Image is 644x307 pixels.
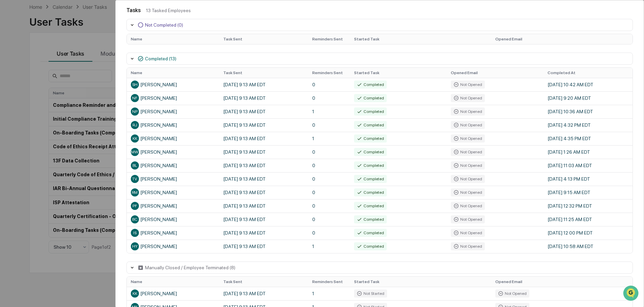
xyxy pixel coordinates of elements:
[451,188,485,196] div: Not Opened
[132,190,138,195] span: RM
[544,118,633,132] td: [DATE] 4:32 PM EDT
[7,85,18,96] img: Rachel Stanley
[219,287,308,300] td: [DATE] 9:13 AM EDT
[133,231,137,235] span: IS
[30,58,93,64] div: We're available if you need us!
[219,226,308,240] td: [DATE] 9:13 AM EDT
[308,226,350,240] td: 0
[451,202,485,210] div: Not Opened
[544,213,633,226] td: [DATE] 11:25 AM EDT
[14,52,26,64] img: 8933085812038_c878075ebb4cc5468115_72.jpg
[133,123,137,127] span: RJ
[544,105,633,118] td: [DATE] 10:36 AM EDT
[491,277,633,287] th: Opened Email
[219,277,308,287] th: Task Sent
[56,138,84,145] span: Attestations
[622,285,641,303] iframe: Open customer support
[131,81,215,89] div: [PERSON_NAME]
[219,34,308,44] th: Task Sent
[308,105,350,118] td: 1
[30,52,111,58] div: Start new chat
[308,91,350,105] td: 0
[308,132,350,145] td: 1
[131,229,215,237] div: [PERSON_NAME]
[131,289,215,298] div: [PERSON_NAME]
[350,68,447,78] th: Started Task
[105,73,123,82] button: See all
[451,81,485,89] div: Not Opened
[350,34,491,44] th: Started Task
[308,277,350,287] th: Reminders Sent
[21,110,55,115] span: [PERSON_NAME]
[132,177,137,181] span: TV
[544,226,633,240] td: [DATE] 12:00 PM EDT
[131,215,215,223] div: [PERSON_NAME]
[131,188,215,196] div: [PERSON_NAME]
[354,242,387,250] div: Completed
[60,92,74,97] span: [DATE]
[544,172,633,186] td: [DATE] 4:13 PM EDT
[308,159,350,172] td: 0
[4,135,46,147] a: 🖐️Preclearance
[451,161,485,170] div: Not Opened
[131,242,215,250] div: [PERSON_NAME]
[451,175,485,183] div: Not Opened
[544,68,633,78] th: Completed At
[308,78,350,91] td: 0
[354,215,387,223] div: Completed
[49,139,54,144] div: 🗄️
[447,68,544,78] th: Opened Email
[354,175,387,183] div: Completed
[13,138,43,145] span: Preclearance
[126,7,141,13] div: Tasks
[56,110,58,115] span: •
[7,52,19,64] img: 1746055101610-c473b297-6a78-478c-a979-82029cc54cd1
[219,199,308,213] td: [DATE] 9:13 AM EDT
[308,287,350,300] td: 1
[7,139,12,144] div: 🖐️
[133,163,137,168] span: BL
[46,135,86,147] a: 🗄️Attestations
[131,108,215,116] div: [PERSON_NAME]
[544,145,633,159] td: [DATE] 1:26 AM EDT
[132,244,138,249] span: HY
[127,68,219,78] th: Name
[131,202,215,210] div: [PERSON_NAME]
[544,132,633,145] td: [DATE] 4:35 PM EDT
[132,82,138,87] span: SH
[131,94,215,102] div: [PERSON_NAME]
[354,108,387,116] div: Completed
[60,110,74,115] span: [DATE]
[350,277,491,287] th: Started Task
[354,94,387,102] div: Completed
[308,145,350,159] td: 0
[7,103,18,114] img: Rachel Stanley
[451,215,485,223] div: Not Opened
[544,159,633,172] td: [DATE] 11:03 AM EDT
[354,229,387,237] div: Completed
[451,229,485,237] div: Not Opened
[145,56,176,61] div: Completed (13)
[544,78,633,91] td: [DATE] 10:42 AM EDT
[131,161,215,170] div: [PERSON_NAME]
[219,105,308,118] td: [DATE] 9:13 AM EDT
[127,34,219,44] th: Name
[56,92,58,97] span: •
[544,199,633,213] td: [DATE] 12:32 PM EDT
[219,91,308,105] td: [DATE] 9:13 AM EDT
[132,96,137,100] span: NF
[219,68,308,78] th: Task Sent
[219,213,308,226] td: [DATE] 9:13 AM EDT
[308,199,350,213] td: 0
[133,291,137,296] span: KK
[219,240,308,253] td: [DATE] 9:13 AM EDT
[354,134,387,143] div: Completed
[451,242,485,250] div: Not Opened
[354,148,387,156] div: Completed
[48,167,82,172] a: Powered byPylon
[133,136,137,141] span: KK
[491,34,633,44] th: Opened Email
[308,172,350,186] td: 0
[13,151,42,157] span: Data Lookup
